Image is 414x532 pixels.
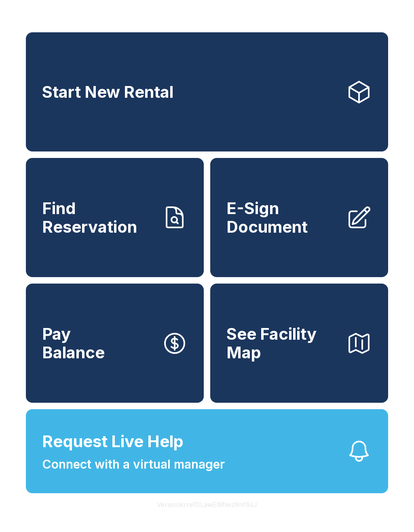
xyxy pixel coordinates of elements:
[42,199,155,236] span: Find Reservation
[26,409,388,493] button: Request Live HelpConnect with a virtual manager
[210,284,388,403] button: See Facility Map
[210,158,388,277] a: E-Sign Document
[226,199,340,236] span: E-Sign Document
[226,325,340,362] span: See Facility Map
[42,83,173,101] span: Start New Rental
[26,158,204,277] a: Find Reservation
[42,429,184,454] span: Request Live Help
[26,32,388,151] a: Start New Rental
[42,325,105,362] span: Pay Balance
[150,493,264,516] button: VersionkrrefDLawElMlwz8nfSsJ
[42,455,225,473] span: Connect with a virtual manager
[26,284,204,403] button: PayBalance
